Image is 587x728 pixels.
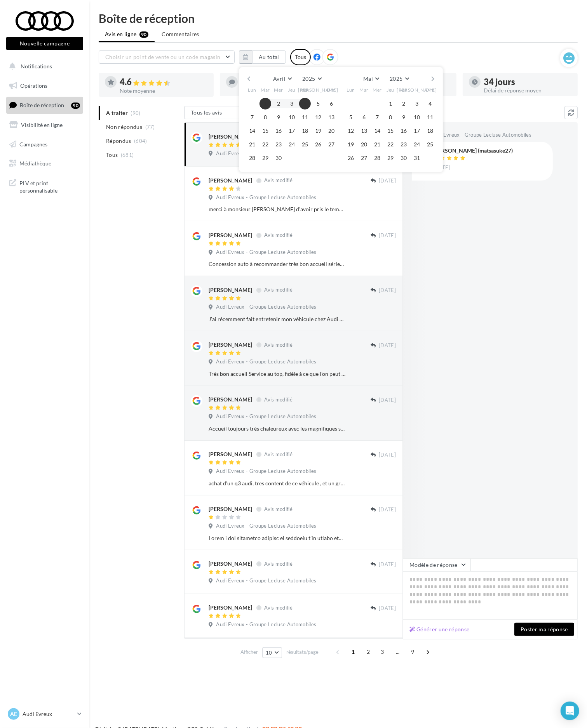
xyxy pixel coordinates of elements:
span: Tous [106,151,118,159]
button: 12 [312,111,324,123]
span: Audi Evreux - Groupe Lecluse Automobiles [216,413,316,420]
button: 11 [424,111,436,123]
a: Médiathèque [5,155,85,172]
span: [DATE] [379,506,396,513]
a: Campagnes [5,136,85,153]
a: AE Audi Evreux [6,707,83,721]
span: 9 [407,646,419,658]
button: 4 [299,98,311,109]
button: 15 [260,125,271,137]
span: Mer [274,87,283,93]
button: 23 [273,139,284,150]
span: 1 [347,646,360,658]
button: 25 [424,139,436,150]
span: Campagnes [19,141,47,147]
span: Répondus [106,137,131,145]
span: Opérations [20,82,47,89]
button: 2025 [299,73,324,84]
button: 6 [358,111,370,123]
span: Jeu [288,87,296,93]
span: Non répondus [106,123,142,131]
span: Avis modifié [264,561,293,567]
span: Audi Evreux - Groupe Lecluse Automobiles [216,468,316,475]
button: 14 [246,125,258,137]
div: [PERSON_NAME] [209,450,252,458]
span: Avis modifié [264,506,293,512]
div: [PERSON_NAME] [209,505,252,513]
span: (77) [145,124,155,130]
button: 30 [398,152,409,164]
span: [PERSON_NAME] [397,87,437,93]
button: 10 [411,111,423,123]
span: Mar [261,87,270,93]
span: 10 [266,650,272,656]
button: 7 [246,111,258,123]
span: Avis modifié [264,287,293,293]
button: 17 [411,125,423,137]
div: Tous [290,49,311,65]
button: Choisir un point de vente ou un code magasin [99,50,235,64]
button: Poster ma réponse [514,623,574,636]
span: (681) [121,152,134,158]
span: Mai [363,75,373,82]
span: résultats/page [286,648,319,656]
span: [DATE] [379,397,396,404]
button: Au total [239,50,286,64]
div: Note moyenne [120,88,207,94]
span: [DATE] [379,605,396,612]
span: Mer [373,87,382,93]
button: 5 [345,111,357,123]
button: 19 [312,125,324,137]
a: Visibilité en ligne [5,117,85,133]
div: [PERSON_NAME] [209,341,252,349]
button: 10 [286,111,298,123]
div: Accueil toujours très chaleureux avec les magnifiques sourires de [PERSON_NAME] et de [PERSON_NAM... [209,425,345,433]
span: Audi Evreux - Groupe Lecluse Automobiles [216,150,316,157]
button: Avril [270,73,295,84]
span: Audi Evreux - Groupe Lecluse Automobiles [216,249,316,256]
span: Avis modifié [264,232,293,238]
button: 2 [398,98,409,109]
button: 27 [326,139,337,150]
span: [DATE] [379,452,396,459]
span: PLV et print personnalisable [19,178,80,195]
span: Audi Evreux - Groupe Lecluse Automobiles [216,358,316,365]
span: Audi Evreux - Groupe Lecluse Automobiles [216,523,316,530]
button: 4 [424,98,436,109]
button: 22 [260,139,271,150]
span: Afficher [240,648,258,656]
span: Dim [425,87,435,93]
button: 2025 [387,73,412,84]
button: 16 [398,125,409,137]
div: Très bon accueil Service au top, fidèle à ce que l'on peut attendre de la marque. [209,370,345,378]
div: [PERSON_NAME] [209,560,252,568]
span: [DATE] [379,232,396,239]
button: 21 [246,139,258,150]
div: Délai de réponse moyen [484,88,571,93]
button: 18 [424,125,436,137]
button: 26 [345,152,357,164]
button: 6 [326,98,337,109]
button: Tous les avis [184,106,262,119]
button: 29 [385,152,396,164]
button: 12 [345,125,357,137]
div: Concession auto à recommander très bon accueil sérieux et professionnel [209,260,345,268]
button: Générer une réponse [406,625,473,634]
button: 17 [286,125,298,137]
span: Lun [347,87,355,93]
span: Avis modifié [264,605,293,611]
button: 18 [299,125,311,137]
span: [PERSON_NAME] [298,87,338,93]
button: 3 [286,98,298,109]
button: 16 [273,125,284,137]
span: Avis modifié [264,451,293,457]
span: Audi Evreux - Groupe Lecluse Automobiles [216,194,316,201]
span: Avis modifié [264,342,293,348]
div: 4.6 [120,78,207,87]
span: Visibilité en ligne [21,122,63,128]
span: [DATE] [379,561,396,568]
span: [DATE] [379,342,396,349]
button: 28 [371,152,383,164]
span: Dim [327,87,336,93]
